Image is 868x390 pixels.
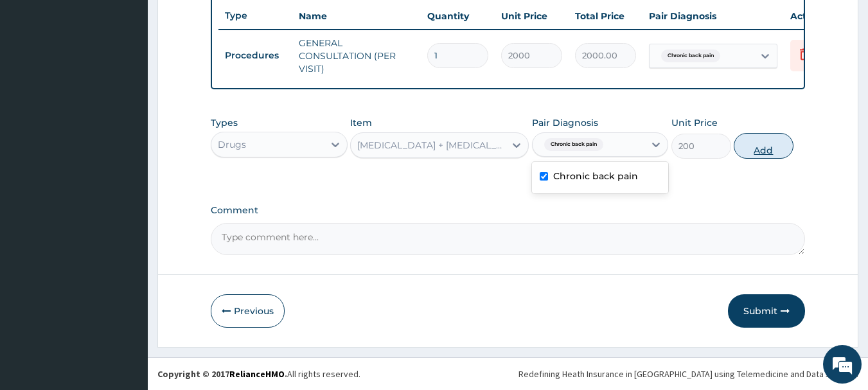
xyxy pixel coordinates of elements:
[671,116,718,129] label: Unit Price
[6,256,245,301] textarea: Type your message and hit 'Enter'
[532,116,598,129] label: Pair Diagnosis
[211,6,242,37] div: Minimize live chat window
[495,3,569,29] th: Unit Price
[421,3,495,29] th: Quantity
[553,170,638,182] label: Chronic back pain
[211,205,806,216] label: Comment
[24,64,52,96] img: d_794563401_company_1708531726252_794563401
[544,138,603,151] span: Chronic back pain
[67,72,216,89] div: Chat with us now
[218,138,246,151] div: Drugs
[569,3,642,29] th: Total Price
[350,116,372,129] label: Item
[75,114,177,244] span: We're online!
[218,4,292,28] th: Type
[642,3,784,29] th: Pair Diagnosis
[229,368,285,380] a: RelianceHMO
[211,118,238,129] label: Types
[728,294,805,328] button: Submit
[148,357,868,390] footer: All rights reserved.
[784,3,848,29] th: Actions
[218,44,292,67] td: Procedures
[292,30,421,82] td: GENERAL CONSULTATION (PER VISIT)
[734,133,793,159] button: Add
[292,3,421,29] th: Name
[357,139,506,152] div: [MEDICAL_DATA] + [MEDICAL_DATA] 75/200MCG TAB ([MEDICAL_DATA])
[157,368,287,380] strong: Copyright © 2017 .
[518,368,858,380] div: Redefining Heath Insurance in [GEOGRAPHIC_DATA] using Telemedicine and Data Science!
[211,294,285,328] button: Previous
[661,49,720,62] span: Chronic back pain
